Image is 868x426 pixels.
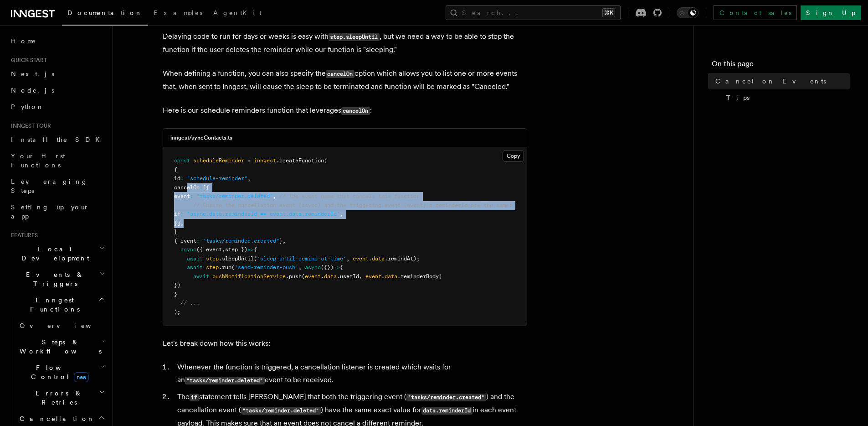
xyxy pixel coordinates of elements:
[231,264,235,270] span: (
[62,3,148,26] a: Documentation
[406,394,486,401] code: "tasks/reminder.created"
[193,202,512,208] span: // Ensure the cancellation event (async) and the triggering event (event)'s reminderId are the same:
[421,407,473,415] code: data.reminderId
[163,30,527,56] p: Delaying code to run for days or weeks is easy with , but we need a way to be able to stop the fu...
[174,220,180,226] span: }]
[200,184,203,191] span: :
[196,193,273,199] span: "tasks/reminder.deleted"
[16,317,107,334] a: Overview
[305,273,321,280] span: event
[7,270,99,288] span: Events & Triggers
[446,5,621,20] button: Search...⌘K
[174,309,180,315] span: );
[187,211,340,217] span: "async.data.reminderId == event.data.reminderId"
[714,5,797,20] a: Contact sales
[74,372,89,382] span: new
[385,255,420,262] span: .remindAt);
[174,282,180,288] span: })
[213,9,262,16] span: AgentKit
[279,193,420,199] span: // The event name that cancels this function
[16,414,95,423] span: Cancellation
[11,203,89,220] span: Setting up your app
[174,211,180,217] span: if
[381,273,385,280] span: .
[7,131,107,148] a: Install the SDK
[174,166,177,173] span: {
[385,273,397,280] span: data
[279,238,282,244] span: }
[397,273,442,280] span: .reminderBody)
[148,3,208,25] a: Examples
[7,232,38,239] span: Features
[203,238,279,244] span: "tasks/reminder.created"
[174,175,180,182] span: id
[321,264,334,270] span: ({})
[235,264,298,270] span: 'send-reminder-push'
[187,175,247,182] span: "schedule-reminder"
[353,255,369,262] span: event
[7,173,107,199] a: Leveraging Steps
[326,70,354,78] code: cancelOn
[677,7,699,18] button: Toggle dark mode
[193,273,209,280] span: await
[254,246,257,253] span: {
[372,255,385,262] span: data
[282,238,286,244] span: ,
[341,107,370,115] code: cancelOn
[175,361,527,387] li: Whenever the function is triggered, a cancellation listener is created which waits for an event t...
[174,184,200,191] span: cancelOn
[11,136,105,143] span: Install the SDK
[7,148,107,173] a: Your first Functions
[241,407,321,415] code: "tasks/reminder.deleted"
[346,255,349,262] span: ,
[196,246,222,253] span: ({ event
[247,246,254,253] span: =>
[11,178,88,194] span: Leveraging Steps
[190,394,199,401] code: if
[712,73,850,89] a: Cancel on Events
[16,389,99,407] span: Errors & Retries
[321,273,324,280] span: .
[180,175,184,182] span: :
[298,264,302,270] span: ,
[334,264,340,270] span: =>
[324,273,337,280] span: data
[7,199,107,224] a: Setting up your app
[7,266,107,292] button: Events & Triggers
[247,157,251,164] span: =
[503,150,524,162] button: Copy
[193,157,244,164] span: scheduleReminder
[187,255,203,262] span: await
[174,291,177,297] span: }
[359,273,362,280] span: ,
[723,89,850,106] a: Tips
[180,246,196,253] span: async
[180,220,184,226] span: ,
[7,82,107,99] a: Node.js
[219,255,254,262] span: .sleepUntil
[174,157,190,164] span: const
[203,184,209,191] span: [{
[16,359,107,385] button: Flow Controlnew
[340,211,343,217] span: ,
[212,273,286,280] span: pushNotificationService
[16,385,107,410] button: Errors & Retries
[67,9,143,16] span: Documentation
[337,273,359,280] span: .userId
[180,211,184,217] span: :
[7,296,98,314] span: Inngest Functions
[254,157,276,164] span: inngest
[163,104,527,117] p: Here is our schedule reminders function that leverages :
[247,175,251,182] span: ,
[254,255,257,262] span: (
[369,255,372,262] span: .
[185,377,265,384] code: "tasks/reminder.deleted"
[7,122,51,130] span: Inngest tour
[11,103,44,110] span: Python
[180,300,200,306] span: // ...
[712,58,850,73] h4: On this page
[7,99,107,115] a: Python
[187,264,203,270] span: await
[602,8,615,17] kbd: ⌘K
[174,193,190,199] span: event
